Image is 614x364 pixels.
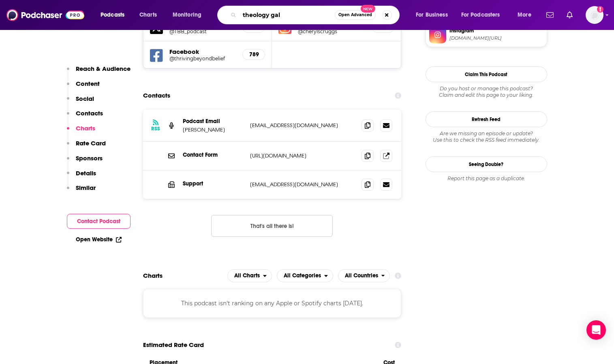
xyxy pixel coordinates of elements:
div: This podcast isn't ranking on any Apple or Spotify charts [DATE]. [143,289,402,318]
span: Podcasts [101,9,124,21]
div: Are we missing an episode or update? Use this to check the RSS feed immediately. [426,130,547,143]
span: New [361,5,375,13]
p: [EMAIL_ADDRESS][DOMAIN_NAME] [250,122,355,129]
h2: Charts [143,272,163,279]
span: More [518,9,531,21]
button: Contact Podcast [67,214,131,229]
div: Open Intercom Messenger [586,320,606,340]
h5: Facebook [169,48,236,55]
button: open menu [227,269,272,282]
p: Charts [76,124,95,132]
button: open menu [338,269,390,282]
button: open menu [512,9,541,21]
h2: Contacts [143,88,170,103]
img: Podchaser - Follow, Share and Rate Podcasts [6,7,84,23]
h2: Platforms [227,269,272,282]
p: Sponsors [76,154,103,162]
p: Support [183,180,244,187]
p: [EMAIL_ADDRESS][DOMAIN_NAME] [250,181,355,188]
button: open menu [95,9,135,21]
span: Monitoring [173,9,201,21]
span: All Charts [234,273,260,279]
input: Search podcasts, credits, & more... [240,9,335,21]
a: Instagram[DOMAIN_NAME][URL] [429,26,543,43]
h2: Categories [277,269,333,282]
button: Content [67,80,100,95]
p: Similar [76,184,96,192]
button: Nothing here. [211,215,333,237]
a: Show notifications dropdown [543,8,557,22]
button: Sponsors [67,154,103,169]
span: Logged in as BenLaurro [586,6,603,24]
p: [URL][DOMAIN_NAME] [250,152,355,159]
p: Rate Card [76,139,106,147]
p: Details [76,169,96,177]
button: open menu [167,9,212,21]
button: open menu [456,9,512,21]
span: instagram.com/cherylscruggs [449,35,543,41]
span: All Categories [284,273,321,279]
span: Estimated Rate Card [143,337,204,353]
div: Claim and edit this page to your liking. [426,85,547,98]
button: Refresh Feed [426,111,547,127]
span: Open Advanced [338,13,372,17]
button: Social [67,95,94,110]
p: Content [76,80,100,87]
h2: Countries [338,269,390,282]
span: All Countries [345,273,378,279]
span: For Podcasters [461,9,500,21]
button: open menu [410,9,458,21]
a: @thrivingbeyondbelief [169,55,236,62]
p: Social [76,95,94,102]
span: For Business [416,9,448,21]
a: Open Website [76,236,122,243]
p: Podcast Email [183,118,244,125]
span: Do you host or manage this podcast? [426,85,547,92]
div: Search podcasts, credits, & more... [225,6,407,24]
svg: Add a profile image [597,6,603,13]
button: Charts [67,124,95,139]
p: [PERSON_NAME] [183,126,244,133]
span: Charts [139,9,157,21]
a: @TBB_podcast [169,28,236,34]
button: Similar [67,184,96,199]
button: Show profile menu [586,6,603,24]
p: Reach & Audience [76,65,131,72]
h3: RSS [151,126,160,132]
p: Contacts [76,109,103,117]
a: Show notifications dropdown [563,8,576,22]
a: Charts [134,9,162,21]
a: @cherylscruggs [298,28,365,34]
button: Claim This Podcast [426,66,547,82]
span: Instagram [449,27,543,34]
button: Rate Card [67,139,106,154]
h5: 789 [249,51,258,58]
button: Contacts [67,109,103,124]
button: Reach & Audience [67,65,131,80]
a: Seeing Double? [426,156,547,172]
p: Contact Form [183,151,244,158]
button: open menu [277,269,333,282]
img: User Profile [586,6,603,24]
button: Details [67,169,96,184]
button: Open AdvancedNew [335,10,376,20]
div: Report this page as a duplicate. [426,175,547,182]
